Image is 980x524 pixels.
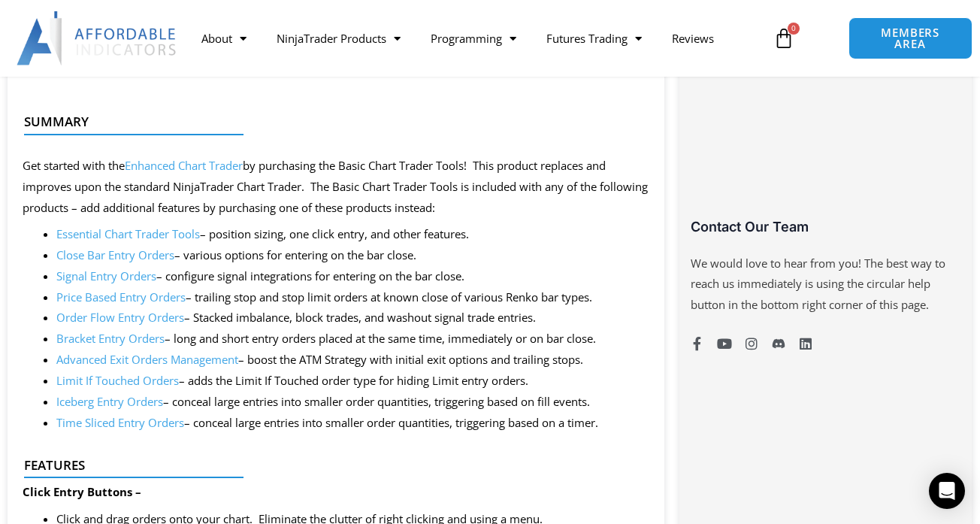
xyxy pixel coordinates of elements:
a: 0 [751,17,817,60]
li: – boost the ATM Strategy with initial exit options and trailing stops. [56,350,649,371]
a: Advanced Exit Orders Management [56,352,238,367]
li: – long and short entry orders placed at the same time, immediately or on bar close. [56,329,649,350]
li: – conceal large entries into smaller order quantities, triggering based on a timer. [56,413,649,434]
a: Reviews [657,21,729,56]
li: – trailing stop and stop limit orders at known close of various Renko bar types. [56,287,649,308]
a: Bracket Entry Orders [56,331,165,346]
a: Order Flow Entry Orders [56,310,184,325]
a: Futures Trading [531,21,657,56]
a: Time Sliced Entry Orders [56,415,184,430]
li: – position sizing, one click entry, and other features. [56,224,649,245]
a: MEMBERS AREA [848,17,972,59]
h4: Features [24,458,636,473]
a: Signal Entry Orders [56,268,156,283]
a: Limit If Touched Orders [56,373,179,388]
p: Get started with the by purchasing the Basic Chart Trader Tools! This product replaces and improv... [23,156,649,219]
a: About [186,21,262,56]
p: We would love to hear from you! The best way to reach us immediately is using the circular help b... [691,253,960,317]
img: LogoAI | Affordable Indicators – NinjaTrader [17,11,178,65]
a: Programming [416,21,531,56]
li: – configure signal integrations for entering on the bar close. [56,266,649,287]
span: MEMBERS AREA [864,27,957,50]
a: NinjaTrader Products [262,21,416,56]
li: – Stacked imbalance, block trades, and washout signal trade entries. [56,307,649,329]
li: – conceal large entries into smaller order quantities, triggering based on fill events. [56,392,649,413]
span: 0 [788,23,800,35]
h3: Contact Our Team [691,218,960,235]
a: Close Bar Entry Orders [56,247,174,262]
a: Price Based Entry Orders [56,289,186,304]
div: Open Intercom Messenger [929,473,965,509]
a: Essential Chart Trader Tools [56,226,200,241]
li: – various options for entering on the bar close. [56,245,649,266]
a: Iceberg Entry Orders [56,394,163,409]
li: – adds the Limit If Touched order type for hiding Limit entry orders. [56,371,649,392]
a: Enhanced Chart Trader [125,158,243,173]
nav: Menu [186,21,765,56]
h4: Summary [24,114,636,129]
